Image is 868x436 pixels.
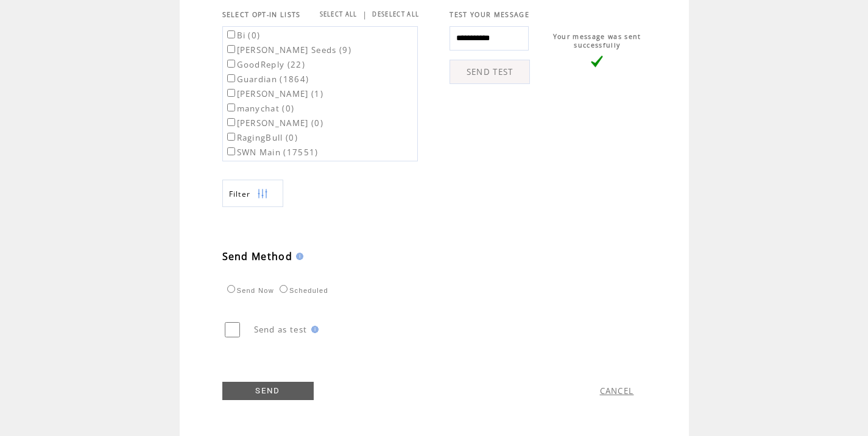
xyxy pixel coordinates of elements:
label: SWN Main (17551) [225,147,319,158]
img: help.gif [292,253,303,260]
a: CANCEL [600,385,634,396]
span: TEST YOUR MESSAGE [450,10,529,19]
input: Send Now [227,285,235,293]
span: Send Method [222,250,293,263]
input: Scheduled [280,285,288,293]
input: Guardian (1864) [227,74,235,82]
label: Scheduled [277,287,328,294]
span: Your message was sent successfully [553,32,641,49]
label: manychat (0) [225,103,295,114]
a: SEND [222,382,314,400]
a: DESELECT ALL [372,10,419,18]
a: Filter [222,180,283,207]
span: Send as test [254,324,308,335]
input: SWN Main (17551) [227,147,235,155]
input: [PERSON_NAME] Seeds (9) [227,45,235,53]
label: Guardian (1864) [225,74,309,85]
input: manychat (0) [227,104,235,111]
a: SELECT ALL [320,10,358,18]
label: GoodReply (22) [225,59,306,70]
span: | [362,9,367,20]
img: vLarge.png [591,55,603,68]
input: Bi (0) [227,30,235,38]
label: RagingBull (0) [225,132,298,143]
span: SELECT OPT-IN LISTS [222,10,301,19]
label: [PERSON_NAME] (0) [225,118,324,128]
input: GoodReply (22) [227,60,235,68]
label: [PERSON_NAME] (1) [225,88,324,99]
input: [PERSON_NAME] (1) [227,89,235,97]
img: filters.png [257,180,268,208]
label: Bi (0) [225,30,261,41]
img: help.gif [308,326,319,333]
a: SEND TEST [450,60,530,84]
span: Show filters [229,189,251,199]
input: [PERSON_NAME] (0) [227,118,235,126]
label: Send Now [224,287,274,294]
input: RagingBull (0) [227,133,235,141]
label: [PERSON_NAME] Seeds (9) [225,44,352,55]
